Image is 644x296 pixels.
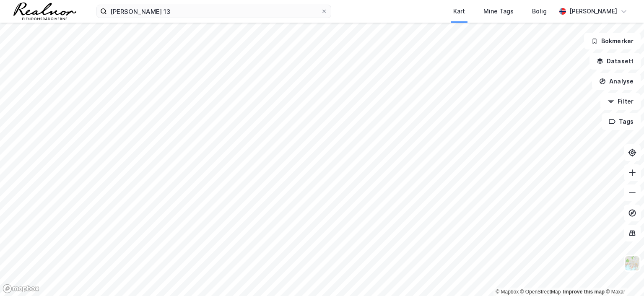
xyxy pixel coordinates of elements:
button: Datasett [589,53,641,70]
input: Søk på adresse, matrikkel, gårdeiere, leietakere eller personer [107,5,321,18]
img: Z [624,255,640,271]
button: Tags [602,113,641,130]
a: Mapbox homepage [3,284,39,293]
button: Analyse [592,73,641,90]
img: realnor-logo.934646d98de889bb5806.png [13,3,76,20]
button: Bokmerker [584,33,641,49]
div: Bolig [532,6,547,16]
a: Improve this map [563,289,605,295]
div: Kart [453,6,465,16]
button: Filter [600,93,641,110]
div: Kontrollprogram for chat [602,256,644,296]
a: Mapbox [496,289,519,295]
div: Mine Tags [483,6,514,16]
div: [PERSON_NAME] [569,6,617,16]
iframe: Chat Widget [602,256,644,296]
a: OpenStreetMap [520,289,561,295]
